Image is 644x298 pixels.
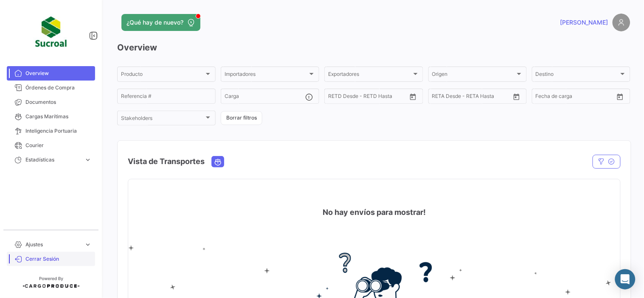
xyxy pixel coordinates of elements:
[30,10,72,53] img: c8cb2a6e-9f55-48cc-81c3-08e52ef8ba21.jpg
[25,241,81,248] span: Ajustes
[225,72,308,78] span: Importadores
[212,156,224,167] button: Ocean
[432,95,447,100] input: Desde
[25,70,92,77] span: Overview
[328,95,343,100] input: Desde
[560,18,608,27] span: [PERSON_NAME]
[25,98,92,106] span: Documentos
[7,124,95,138] a: Inteligencia Portuaria
[453,95,491,100] input: Hasta
[121,14,200,31] button: ¿Qué hay de nuevo?
[121,72,204,78] span: Producto
[323,206,426,218] h4: No hay envíos para mostrar!
[117,42,630,53] h3: Overview
[7,109,95,124] a: Cargas Marítimas
[128,156,205,167] h4: Vista de Transportes
[25,84,92,92] span: Órdenes de Compra
[84,241,92,248] span: expand_more
[84,156,92,164] span: expand_more
[557,95,594,100] input: Hasta
[25,127,92,135] span: Inteligencia Portuaria
[25,142,92,149] span: Courier
[613,14,630,31] img: placeholder-user.png
[25,255,92,263] span: Cerrar Sesión
[127,18,183,27] span: ¿Qué hay de nuevo?
[121,117,204,123] span: Stakeholders
[25,113,92,120] span: Cargas Marítimas
[510,90,523,103] button: Open calendar
[7,66,95,81] a: Overview
[432,72,515,78] span: Origen
[7,81,95,95] a: Órdenes de Compra
[536,72,619,78] span: Destino
[349,95,387,100] input: Hasta
[614,90,627,103] button: Open calendar
[7,95,95,109] a: Documentos
[221,111,262,125] button: Borrar filtros
[25,156,81,164] span: Estadísticas
[536,95,551,100] input: Desde
[328,72,411,78] span: Exportadores
[7,138,95,153] a: Courier
[407,90,419,103] button: Open calendar
[615,269,636,290] div: Abrir Intercom Messenger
